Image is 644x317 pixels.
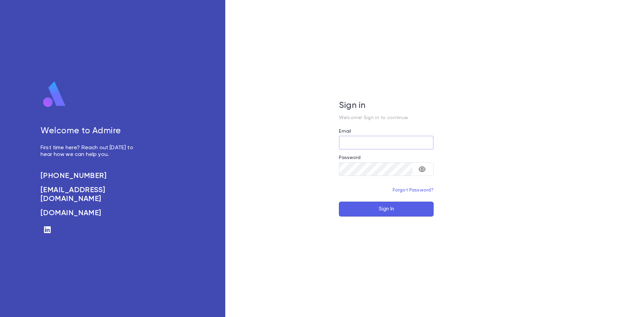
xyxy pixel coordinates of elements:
img: logo [41,81,68,108]
p: First time here? Reach out [DATE] to hear how we can help you. [41,144,141,158]
button: toggle password visibility [415,162,429,176]
a: Forgot Password? [393,188,434,193]
label: Password [339,155,361,160]
h5: Sign in [339,101,434,111]
h5: Welcome to Admire [41,126,141,136]
a: [EMAIL_ADDRESS][DOMAIN_NAME] [41,186,141,203]
button: Sign In [339,202,434,217]
p: Welcome! Sign in to continue. [339,115,434,120]
label: Email [339,129,351,134]
a: [DOMAIN_NAME] [41,209,141,218]
a: [PHONE_NUMBER] [41,172,141,180]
